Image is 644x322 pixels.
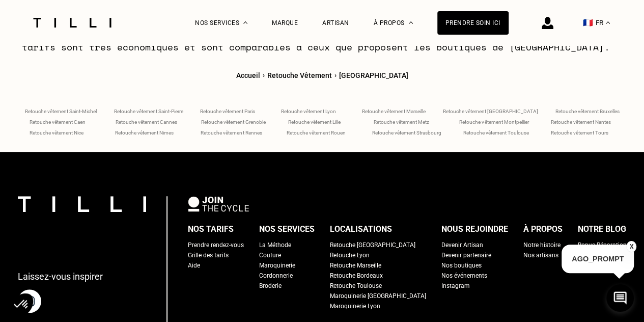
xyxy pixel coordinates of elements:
div: Notre blog [578,222,626,237]
div: Nos tarifs [188,222,234,237]
a: Notre histoire [523,240,561,250]
a: Prendre rendez-vous [188,240,244,250]
span: Retouche vêtement Bruxelles [555,109,619,114]
span: Retouche vêtement Saint-Pierre [114,109,183,114]
span: Retouche vêtement Tours [551,130,608,136]
div: Localisations [330,222,392,237]
div: Artisan [322,19,349,26]
a: Retouche vêtement Tours [551,126,608,137]
a: Retouche vêtement Marseille [362,104,426,115]
div: Retouche Toulouse [330,281,382,291]
img: logo Join The Cycle [188,196,249,211]
a: Nos boutiques [441,260,482,271]
a: Retouche vêtement Nantes [551,115,611,126]
span: Retouche vêtement [GEOGRAPHIC_DATA] [443,109,538,114]
span: Retouche vêtement Cannes [116,119,177,125]
a: Retouche vêtement Rennes [201,126,262,137]
button: X [626,241,636,252]
span: Retouche vêtement Strasbourg [372,130,441,136]
img: menu déroulant [606,21,610,24]
div: Broderie [259,281,282,291]
span: Retouche vêtement Metz [374,119,429,125]
a: Retouche Bordeaux [330,271,383,281]
a: Couture [259,250,281,260]
span: Retouche vêtement Toulouse [463,130,529,136]
a: Retouche vêtement Lille [288,115,341,126]
a: Retouche vêtement Montpellier [459,115,528,126]
a: Retouche vêtement Metz [374,115,429,126]
span: Retouche vêtement Caen [30,119,86,125]
span: Retouche vêtement Lille [288,119,341,125]
img: icône connexion [542,17,553,29]
span: Retouche Vêtement [267,71,332,79]
div: Nos services [259,222,315,237]
a: [GEOGRAPHIC_DATA] [339,69,408,80]
a: Devenir Artisan [441,240,483,250]
a: Grille des tarifs [188,250,229,260]
span: Retouche vêtement Lyon [281,109,336,114]
div: Nous rejoindre [441,222,508,237]
a: Retouche vêtement Rouen [287,126,346,137]
a: Retouche vêtement Nimes [115,126,174,137]
a: Nos artisans [523,250,558,260]
div: Devenir partenaire [441,250,491,260]
a: Retouche vêtement Toulouse [463,126,529,137]
span: › [334,71,337,79]
a: Retouche vêtement Saint-Michel [25,104,97,115]
a: Maroquinerie Lyon [330,301,380,311]
a: Retouche vêtement Grenoble [201,115,266,126]
img: Logo du service de couturière Tilli [30,18,115,28]
span: [GEOGRAPHIC_DATA] [339,71,408,79]
a: Nos événements [441,271,487,281]
a: Prendre soin ici [437,11,509,35]
a: Retouche vêtement Lyon [281,104,336,115]
span: Retouche vêtement Rennes [201,130,262,136]
span: Retouche vêtement Montpellier [459,119,528,125]
a: Maroquinerie [259,260,295,271]
span: Retouche vêtement Grenoble [201,119,266,125]
span: Retouche vêtement Rouen [287,130,346,136]
span: Retouche vêtement Nimes [115,130,174,136]
p: AGO_PROMPT [562,245,634,273]
span: Accueil [236,71,260,79]
a: Retouche vêtement Saint-Pierre [114,104,183,115]
a: Instagram [441,281,470,291]
a: Retouche Lyon [330,250,370,260]
a: Retouche vêtement Caen [30,115,86,126]
a: Maroquinerie [GEOGRAPHIC_DATA] [330,291,426,301]
div: Retouche Marseille [330,260,381,271]
img: page instagram de Tilli une retoucherie à domicile [18,289,41,313]
span: Retouche vêtement Saint-Michel [25,109,97,114]
div: À propos [523,222,563,237]
a: Aide [188,260,200,271]
p: Laissez-vous inspirer [18,271,103,282]
a: Cordonnerie [259,271,293,281]
a: Retouche [GEOGRAPHIC_DATA] [330,240,415,250]
a: Accueil [236,69,260,80]
a: Retouche Vêtement [267,69,332,80]
a: Retouche vêtement Strasbourg [372,126,441,137]
a: Marque [272,19,298,26]
a: Retouche vêtement Cannes [116,115,177,126]
span: Retouche vêtement Nantes [551,119,611,125]
img: Menu déroulant [243,21,247,24]
span: Retouche vêtement Paris [200,109,255,114]
a: Retouche vêtement Paris [200,104,255,115]
a: La Méthode [259,240,291,250]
